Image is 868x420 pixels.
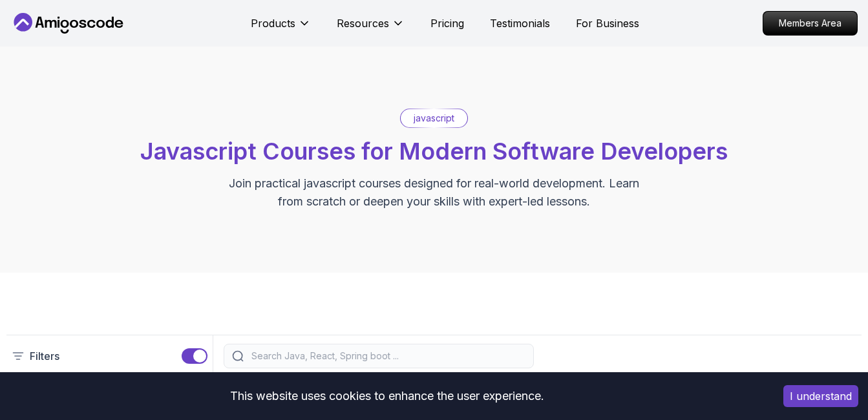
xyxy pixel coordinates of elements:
span: Javascript Courses for Modern Software Developers [140,137,728,165]
a: Members Area [763,11,858,36]
p: Products [251,16,295,31]
p: Members Area [763,12,857,35]
p: Filters [30,348,59,364]
button: Accept cookies [783,385,858,407]
p: javascript [414,112,454,125]
a: Pricing [430,16,464,31]
button: Products [251,16,311,41]
button: Resources [337,16,405,41]
input: Search Java, React, Spring boot ... [249,350,525,362]
p: Resources [337,16,389,31]
a: Testimonials [490,16,550,31]
a: For Business [576,16,639,31]
p: Join practical javascript courses designed for real-world development. Learn from scratch or deep... [217,174,651,211]
div: This website uses cookies to enhance the user experience. [10,382,764,410]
